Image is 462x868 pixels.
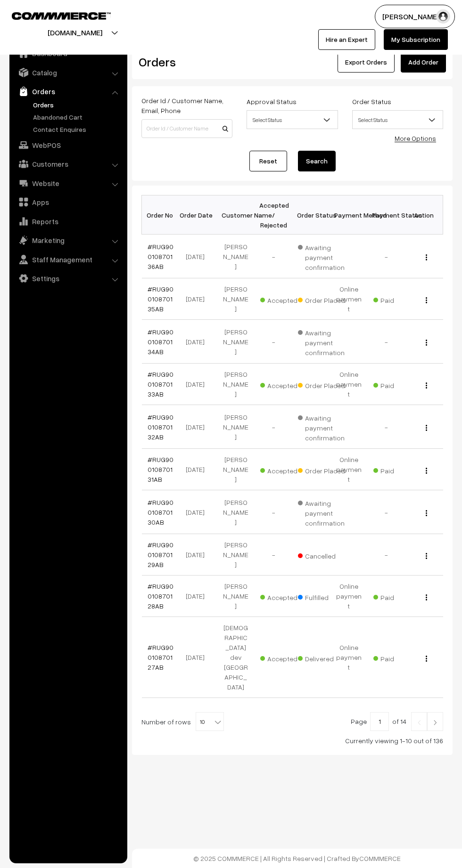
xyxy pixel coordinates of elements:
[141,717,191,727] span: Number of rows
[255,490,292,534] td: -
[148,541,173,568] a: #RUG90010870129AB
[375,5,455,28] button: [PERSON_NAME]
[373,378,421,390] span: Paid
[196,712,224,731] span: 10
[368,320,405,364] td: -
[12,12,111,19] img: COMMMERCE
[426,297,427,303] img: Menu
[260,463,307,476] span: Accepted
[148,243,173,270] a: #RUG90010870136AB
[148,285,173,313] a: #RUG90010870135AB
[298,378,345,390] span: Order Placed
[12,213,124,230] a: Reports
[217,364,255,405] td: [PERSON_NAME]
[217,449,255,490] td: [PERSON_NAME]
[395,134,436,142] a: More Options
[401,52,446,73] a: Add Order
[351,717,367,725] span: Page
[298,411,345,443] span: Awaiting payment confirmation
[217,235,255,278] td: [PERSON_NAME]
[148,498,173,526] a: #RUG90010870130AB
[179,576,217,617] td: [DATE]
[179,278,217,320] td: [DATE]
[132,849,462,868] footer: © 2025 COMMMERCE | All Rights Reserved | Crafted By
[373,463,421,476] span: Paid
[318,29,375,50] a: Hire an Expert
[255,320,292,364] td: -
[298,496,345,528] span: Awaiting payment confirmation
[431,720,439,725] img: Right
[12,270,124,287] a: Settings
[426,382,427,389] img: Menu
[368,235,405,278] td: -
[330,576,368,617] td: Online payment
[217,195,255,235] th: Customer Name
[415,720,423,725] img: Left
[247,97,297,106] label: Approval Status
[148,582,173,610] a: #RUG90010870128AB
[148,413,173,441] a: #RUG90010870132AB
[12,175,124,192] a: Website
[426,656,427,662] img: Menu
[373,651,421,664] span: Paid
[255,534,292,576] td: -
[373,293,421,305] span: Paid
[368,195,405,235] th: Payment Status
[368,490,405,534] td: -
[255,235,292,278] td: -
[373,590,421,602] span: Paid
[31,112,124,122] a: Abandoned Cart
[179,534,217,576] td: [DATE]
[298,463,345,476] span: Order Placed
[141,736,443,746] div: Currently viewing 1-10 out of 136
[142,195,180,235] th: Order No
[384,29,448,50] a: My Subscription
[217,278,255,320] td: [PERSON_NAME]
[298,549,345,561] span: Cancelled
[12,251,124,268] a: Staff Management
[260,651,307,664] span: Accepted
[352,97,391,106] label: Order Status
[148,370,173,398] a: #RUG90010870133AB
[12,83,124,100] a: Orders
[249,151,287,171] a: Reset
[217,490,255,534] td: [PERSON_NAME]
[247,110,338,129] span: Select Status
[247,112,337,128] span: Select Status
[353,112,443,128] span: Select Status
[217,617,255,698] td: [DEMOGRAPHIC_DATA] dev [GEOGRAPHIC_DATA]
[426,510,427,516] img: Menu
[139,55,231,69] h2: Orders
[31,100,124,110] a: Orders
[292,195,330,235] th: Order Status
[31,124,124,134] a: Contact Enquires
[217,534,255,576] td: [PERSON_NAME]
[298,590,345,602] span: Fulfilled
[392,717,406,725] span: of 14
[217,320,255,364] td: [PERSON_NAME]
[426,468,427,474] img: Menu
[426,340,427,346] img: Menu
[148,643,173,671] a: #RUG90010870127AB
[426,425,427,431] img: Menu
[298,651,345,664] span: Delivered
[179,490,217,534] td: [DATE]
[148,328,173,356] a: #RUG90010870134AB
[298,151,336,171] button: Search
[405,195,443,235] th: Action
[196,713,223,731] span: 10
[141,96,232,115] label: Order Id / Customer Name, Email, Phone
[436,9,450,24] img: user
[426,594,427,600] img: Menu
[255,195,292,235] th: Accepted / Rejected
[179,405,217,449] td: [DATE]
[179,235,217,278] td: [DATE]
[179,364,217,405] td: [DATE]
[217,405,255,449] td: [PERSON_NAME]
[12,64,124,81] a: Catalog
[141,119,232,138] input: Order Id / Customer Name / Customer Email / Customer Phone
[260,378,307,390] span: Accepted
[148,455,173,483] a: #RUG90010870131AB
[12,232,124,249] a: Marketing
[338,52,395,73] button: Export Orders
